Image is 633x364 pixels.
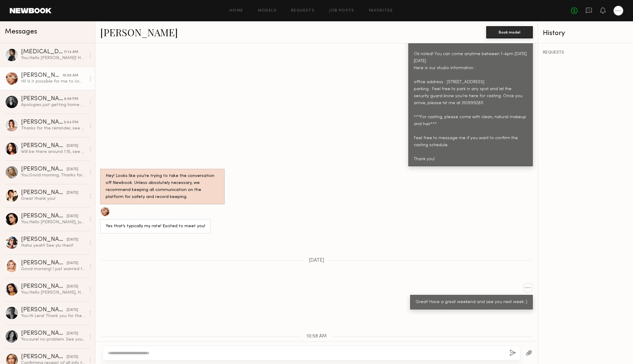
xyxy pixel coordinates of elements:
[64,49,78,55] div: 11:14 AM
[21,260,67,266] div: [PERSON_NAME]
[291,9,315,13] a: Requests
[67,214,78,219] div: [DATE]
[543,51,628,55] div: REQUESTS
[416,299,527,306] div: Great! Have a great weekend and see you next week :)
[67,190,78,196] div: [DATE]
[21,213,67,219] div: [PERSON_NAME]
[67,331,78,337] div: [DATE]
[21,307,67,313] div: [PERSON_NAME]
[21,330,67,337] div: [PERSON_NAME]
[21,143,67,149] div: [PERSON_NAME]
[67,260,78,266] div: [DATE]
[21,290,86,295] div: You: Hello [PERSON_NAME], Hope everything is ok with you! Do you want to reschedule your casting?
[309,258,324,263] span: [DATE]
[369,9,393,13] a: Favorites
[64,96,78,102] div: 8:09 PM
[230,9,243,13] a: Home
[67,143,78,149] div: [DATE]
[21,72,62,79] div: [PERSON_NAME]
[67,307,78,313] div: [DATE]
[21,125,86,131] div: Thanks for the reminder, see you then!
[21,337,86,342] div: You: sure! no problem. See you later :)
[106,173,219,201] div: Hey! Looks like you’re trying to take the conversation off Newbook. Unless absolutely necessary, ...
[21,49,64,55] div: [MEDICAL_DATA][PERSON_NAME]
[21,313,86,319] div: You: Hi Lera! Thank you for the response. Unfortunately, we’re only working [DATE] through [DATE]...
[21,55,86,61] div: You: Hello [PERSON_NAME]! Hope you're okay! We have 10:30am spot open [DATE] (8/21). Are you avai...
[100,26,178,39] a: [PERSON_NAME]
[486,29,533,34] a: Book model
[21,149,86,155] div: Will be there around 1:15, see you soon!
[21,266,86,272] div: Good morning! I just wanted to give you a heads up that I got stuck on the freeway for about 25 m...
[21,196,86,202] div: Great thank you!
[21,119,64,125] div: [PERSON_NAME]
[67,284,78,290] div: [DATE]
[258,9,276,13] a: Models
[21,237,67,243] div: [PERSON_NAME]
[67,354,78,360] div: [DATE]
[543,30,628,37] div: History
[67,167,78,172] div: [DATE]
[486,26,533,38] button: Book model
[21,190,67,196] div: [PERSON_NAME]
[21,79,86,84] div: Hi! Is it possible for me to come at 11:15 [DATE]?
[307,334,327,339] span: 10:58 AM
[64,120,78,125] div: 5:04 PM
[414,9,527,163] div: Hi [PERSON_NAME]! Thank you for your interest. Just to confirm—according to the platform, your ra...
[21,172,86,178] div: You: Good morning, Thanks for letting me know. Ok confirming [DATE] between 4-4:30pm. See you [DA...
[21,219,86,225] div: You: Hello [PERSON_NAME], Just checking in to see if you’re on your way to the casting or if you ...
[21,166,67,172] div: [PERSON_NAME]
[106,223,205,230] div: Yes that’s typically my rate! Excited to meet you!
[62,73,78,79] div: 10:58 AM
[21,102,86,108] div: Apologies just getting home and seeing this. I should be able to get there by 11am and can let yo...
[5,28,37,35] span: Messages
[21,96,64,102] div: [PERSON_NAME]
[21,284,67,290] div: [PERSON_NAME]
[329,9,354,13] a: Job Posts
[21,243,86,249] div: Haha yeah!! See ylu then!!
[21,354,67,360] div: [PERSON_NAME]
[67,237,78,243] div: [DATE]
